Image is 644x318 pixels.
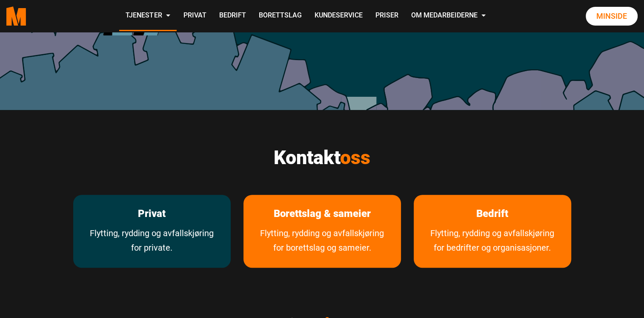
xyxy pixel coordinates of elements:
[404,1,492,31] a: Om Medarbeiderne
[252,1,308,31] a: Borettslag
[119,1,177,31] a: Tjenester
[73,146,571,169] h2: Kontakt
[243,226,401,268] a: Tjenester for borettslag og sameier
[261,195,384,233] a: Les mer om Borettslag & sameier
[340,146,370,169] span: oss
[125,195,178,233] a: les mer om Privat
[464,195,521,233] a: les mer om Bedrift
[586,7,638,26] a: Minside
[177,1,212,31] a: Privat
[212,1,252,31] a: Bedrift
[308,1,369,31] a: Kundeservice
[369,1,404,31] a: Priser
[73,226,231,268] a: Flytting, rydding og avfallskjøring for private.
[414,226,571,268] a: Tjenester vi tilbyr bedrifter og organisasjoner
